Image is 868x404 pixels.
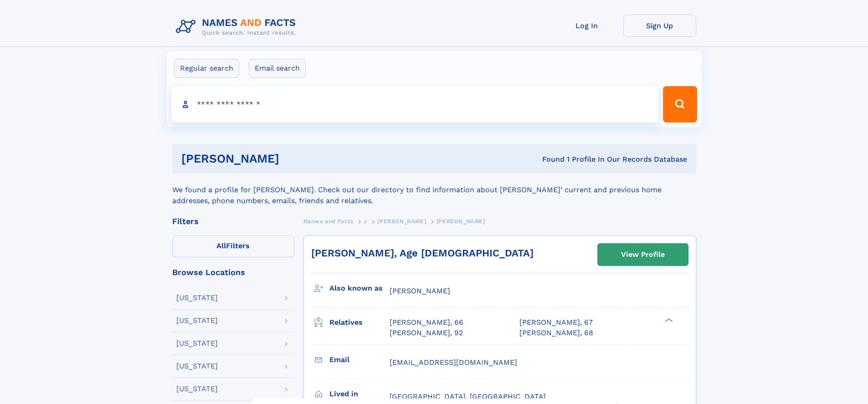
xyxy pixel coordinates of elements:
[663,86,697,123] button: Search Button
[172,268,294,276] div: Browse Locations
[329,281,390,296] h3: Also known as
[176,317,218,324] div: [US_STATE]
[329,386,390,402] h3: Lived in
[216,241,226,250] span: All
[550,15,623,37] a: Log In
[519,317,593,327] a: [PERSON_NAME], 67
[174,59,239,78] label: Regular search
[364,215,367,227] a: J
[390,317,463,327] a: [PERSON_NAME], 66
[411,154,687,164] div: Found 1 Profile In Our Records Database
[172,235,294,257] label: Filters
[303,215,354,227] a: Names and Facts
[364,218,367,225] span: J
[437,218,485,225] span: [PERSON_NAME]
[390,328,463,338] a: [PERSON_NAME], 92
[249,59,306,78] label: Email search
[623,15,696,37] a: Sign Up
[172,15,303,39] img: Logo Names and Facts
[519,328,593,338] a: [PERSON_NAME], 68
[181,153,411,164] h1: [PERSON_NAME]
[377,215,426,227] a: [PERSON_NAME]
[390,286,450,295] span: [PERSON_NAME]
[176,294,218,302] div: [US_STATE]
[176,363,218,370] div: [US_STATE]
[663,317,673,323] div: ❯
[377,218,426,225] span: [PERSON_NAME]
[172,174,696,206] div: We found a profile for [PERSON_NAME]. Check out our directory to find information about [PERSON_N...
[311,247,534,259] a: [PERSON_NAME], Age [DEMOGRAPHIC_DATA]
[176,385,218,393] div: [US_STATE]
[598,244,688,266] a: View Profile
[171,86,659,123] input: search input
[329,315,390,330] h3: Relatives
[621,244,665,265] div: View Profile
[329,352,390,368] h3: Email
[176,340,218,347] div: [US_STATE]
[390,358,517,367] span: [EMAIL_ADDRESS][DOMAIN_NAME]
[172,217,294,225] div: Filters
[390,392,546,401] span: [GEOGRAPHIC_DATA], [GEOGRAPHIC_DATA]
